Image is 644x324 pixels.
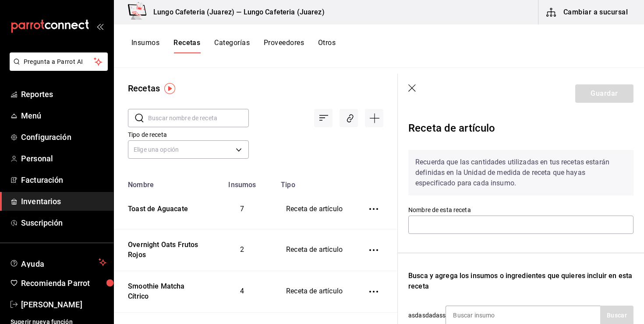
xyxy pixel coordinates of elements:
[276,230,354,271] td: Receta de artículo
[124,278,198,302] div: Smoothie Matcha Cítrico
[128,82,160,95] div: Recetas
[21,299,106,310] span: [PERSON_NAME]
[240,287,244,295] span: 4
[365,109,383,127] div: Agregar receta
[408,207,633,213] label: Nombre de esta receta
[276,271,354,312] td: Receta de artículo
[128,132,249,138] label: Tipo de receta
[21,257,95,268] span: Ayuda
[314,109,333,127] div: Ordenar por
[173,38,200,53] button: Recetas
[10,52,108,71] button: Pregunta a Parrot AI
[128,140,249,159] div: Elige una opción
[240,245,244,254] span: 2
[240,205,244,213] span: 7
[264,38,304,53] button: Proveedores
[96,23,103,30] button: open_drawer_menu
[21,153,106,164] span: Personal
[124,237,198,260] div: Overnight Oats Frutos Rojos
[408,117,633,143] div: Receta de artículo
[21,195,106,207] span: Inventarios
[318,38,336,53] button: Otros
[24,57,94,66] span: Pregunta a Parrot AI
[276,175,354,189] th: Tipo
[21,131,106,143] span: Configuración
[21,217,106,229] span: Suscripción
[21,88,106,100] span: Reportes
[408,150,633,195] div: Recuerda que las cantidades utilizadas en tus recetas estarán definidas en la Unidad de medida de...
[124,201,188,214] div: Toast de Aguacate
[21,110,106,122] span: Menú
[131,38,336,53] div: navigation tabs
[276,189,354,230] td: Receta de artículo
[146,7,325,17] h3: Lungo Cafeteria (Juarez) — Lungo Cafeteria (Juarez)
[214,38,250,53] button: Categorías
[408,271,633,292] div: Busca y agrega los insumos o ingredientes que quieres incluir en esta receta
[148,109,249,127] input: Buscar nombre de receta
[164,83,175,94] img: Tooltip marker
[6,63,108,73] a: Pregunta a Parrot AI
[21,174,106,186] span: Facturación
[340,109,358,127] div: Asociar recetas
[114,175,209,189] th: Nombre
[131,38,159,53] button: Insumos
[21,277,106,289] span: Recomienda Parrot
[209,175,276,189] th: Insumos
